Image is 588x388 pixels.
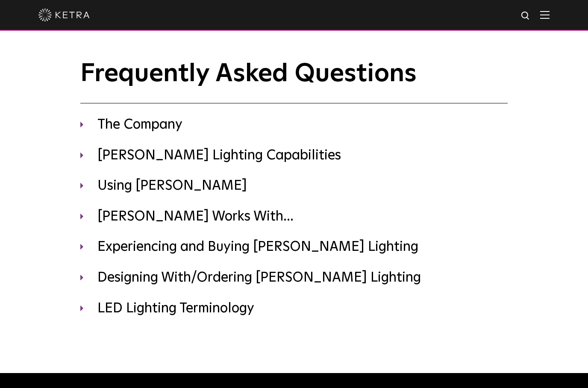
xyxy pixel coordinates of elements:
[80,238,508,256] h3: Experiencing and Buying [PERSON_NAME] Lighting
[80,300,508,318] h3: LED Lighting Terminology
[80,177,508,195] h3: Using [PERSON_NAME]
[80,116,508,134] h3: The Company
[80,147,508,165] h3: [PERSON_NAME] Lighting Capabilities
[80,208,508,226] h3: [PERSON_NAME] Works With...
[80,269,508,287] h3: Designing With/Ordering [PERSON_NAME] Lighting
[520,11,531,21] img: search icon
[540,11,550,19] img: Hamburger%20Nav.svg
[38,9,90,21] img: ketra-logo-2019-white
[80,60,508,103] h1: Frequently Asked Questions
